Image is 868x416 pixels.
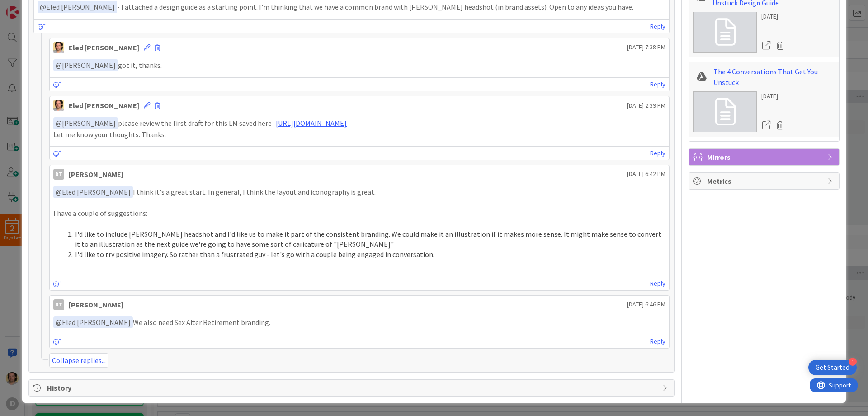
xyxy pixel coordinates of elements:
div: Eled [PERSON_NAME] [69,100,139,111]
li: I'd like to include [PERSON_NAME] headshot and I'd like us to make it part of the consistent bran... [64,229,665,249]
a: Reply [650,21,665,32]
span: [PERSON_NAME] [56,61,116,70]
span: History [47,383,658,393]
span: @ [40,2,46,11]
a: Reply [650,278,665,289]
span: [DATE] 2:39 PM [627,101,665,110]
p: We also need Sex After Retirement branding. [53,316,665,329]
div: Get Started [816,363,849,372]
span: @ [56,119,62,128]
div: [PERSON_NAME] [69,299,123,310]
div: 1 [849,358,857,366]
div: Open Get Started checklist, remaining modules: 1 [808,360,857,375]
a: Open [761,40,771,52]
img: EC [53,42,64,53]
span: Mirrors [707,152,823,163]
div: DT [53,299,64,310]
p: I think it's a great start. In general, I think the layout and iconography is great. [53,186,665,198]
a: Collapse replies... [49,353,108,368]
span: @ [56,61,62,70]
span: Metrics [707,176,823,186]
div: [DATE] [761,12,788,21]
span: [DATE] 6:46 PM [627,300,665,309]
a: Reply [650,336,665,347]
p: Let me know your thoughts. Thanks. [53,129,665,140]
img: EC [53,100,64,111]
p: - I attached a design guide as a starting point. I'm thinking that we have a common brand with [P... [38,1,665,13]
a: Reply [650,79,665,90]
span: [PERSON_NAME] [56,119,116,128]
span: [DATE] 6:42 PM [627,169,665,179]
span: Eled [PERSON_NAME] [40,2,115,11]
a: Reply [650,148,665,159]
p: please review the first draft for this LM saved here - [53,117,665,129]
span: Eled [PERSON_NAME] [56,318,131,327]
div: Eled [PERSON_NAME] [69,42,139,53]
li: I'd like to try positive imagery. So rather than a frustrated guy - let's go with a couple being ... [64,249,665,260]
span: [DATE] 7:38 PM [627,43,665,52]
span: @ [56,318,62,327]
a: The 4 Conversations That Get You Unstuck [713,66,835,88]
p: I have a couple of suggestions: [53,208,665,219]
div: DT [53,169,64,180]
p: got it, thanks. [53,59,665,72]
span: Support [19,1,41,12]
div: [DATE] [761,91,788,101]
a: [URL][DOMAIN_NAME] [276,119,347,128]
span: @ [56,187,62,196]
div: [PERSON_NAME] [69,169,123,180]
a: Open [761,120,771,131]
span: Eled [PERSON_NAME] [56,187,131,196]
